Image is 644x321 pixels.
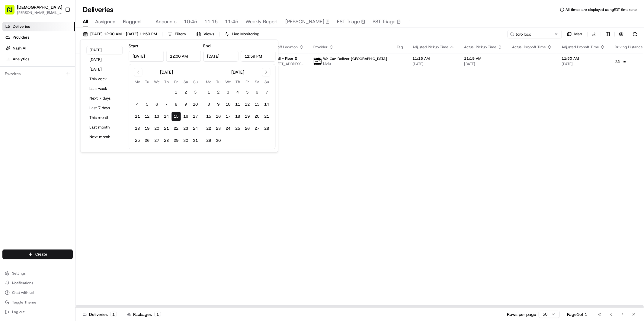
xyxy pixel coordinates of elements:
span: 11:50 AM [562,56,605,61]
span: 11:45 [225,18,238,25]
button: 28 [162,136,171,145]
th: Saturday [181,79,191,85]
button: 8 [204,100,214,109]
button: 7 [162,100,171,109]
button: 19 [243,112,252,121]
th: Wednesday [152,79,162,85]
span: We Can Deliver [GEOGRAPHIC_DATA] [323,56,387,61]
input: Time [166,51,201,62]
button: 24 [191,124,200,133]
span: Create [35,252,47,257]
span: Actual Pickup Time [464,45,496,49]
span: PST Triage [373,18,396,25]
button: Last week [87,84,123,93]
button: 3 [223,87,233,97]
h1: Deliveries [83,5,114,14]
th: Wednesday [223,79,233,85]
button: Refresh [631,30,639,38]
span: All [83,18,88,25]
a: Powered byPylon [43,102,73,107]
button: 24 [223,124,233,133]
button: 6 [152,100,162,109]
a: Analytics [2,54,75,64]
span: Filters [175,31,186,37]
div: Deliveries [83,311,117,317]
button: 23 [214,124,223,133]
div: 💻 [51,88,56,93]
button: 3 [191,87,200,97]
a: 💻API Documentation [49,85,99,96]
button: Toggle Theme [2,298,73,307]
button: 9 [181,100,191,109]
button: 14 [262,100,272,109]
button: [PERSON_NAME][EMAIL_ADDRESS][DOMAIN_NAME] [17,10,62,15]
img: Nash [6,6,18,18]
button: [DATE] [87,65,123,74]
button: 31 [191,136,200,145]
button: 16 [181,112,191,121]
div: [DATE] [160,69,173,75]
span: [DATE] 12:00 AM - [DATE] 11:59 PM [90,31,157,37]
th: Thursday [162,79,171,85]
button: 21 [162,124,171,133]
button: [DEMOGRAPHIC_DATA] [17,4,62,10]
th: Tuesday [214,79,223,85]
button: [DATE] [87,46,123,54]
button: 26 [243,124,252,133]
p: Rows per page [507,311,536,317]
button: 9 [214,100,223,109]
span: Livio [323,61,387,66]
span: 11:15 AM [412,56,454,61]
span: Log out [12,310,24,314]
span: [DATE] [464,62,502,66]
button: 14 [162,112,171,121]
span: Live Monitoring [232,31,259,37]
a: Providers [2,33,75,42]
button: 23 [181,124,191,133]
button: Filters [165,30,188,38]
button: [DEMOGRAPHIC_DATA][PERSON_NAME][EMAIL_ADDRESS][DOMAIN_NAME] [2,2,62,17]
a: Nash AI [2,43,75,53]
input: Time [241,51,276,62]
span: Settings [12,271,26,276]
span: All times are displayed using EDT timezone [566,7,637,12]
button: Next month [87,133,123,141]
input: Type to search [508,30,562,38]
button: 27 [152,136,162,145]
button: 2 [214,87,223,97]
button: Chat with us! [2,288,73,297]
span: Notifications [12,281,33,285]
span: Weekly Report [245,18,278,25]
button: This week [87,75,123,83]
div: 📗 [6,88,11,93]
span: Nash AI [13,46,26,51]
button: 29 [204,136,214,145]
button: 1 [171,87,181,97]
label: End [203,43,211,49]
span: Actual Dropoff Time [512,45,546,49]
a: 📗Knowledge Base [4,85,49,96]
button: Map [564,30,585,38]
span: Deliveries [13,24,30,29]
th: Sunday [191,79,200,85]
button: Last 7 days [87,104,123,112]
span: Driving Distance [615,45,643,49]
th: Friday [171,79,181,85]
div: [DATE] [231,69,244,75]
span: Flagged [123,18,141,25]
button: 18 [133,124,143,133]
span: EST Triage [337,18,360,25]
button: 15 [204,112,214,121]
img: profile_wcd-boston.png [314,57,322,65]
span: Adjusted Dropoff Time [562,45,599,49]
button: 21 [262,112,272,121]
button: 17 [191,112,200,121]
button: Settings [2,269,73,278]
span: [STREET_ADDRESS][US_STATE] [270,62,304,66]
p: Welcome 👋 [6,24,110,34]
span: 11:15 [204,18,218,25]
div: 1 [110,312,117,317]
button: 30 [214,136,223,145]
button: 22 [204,124,214,133]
